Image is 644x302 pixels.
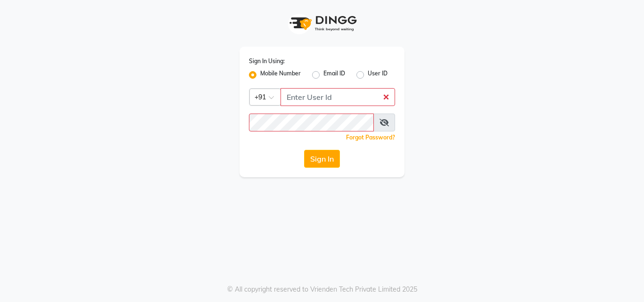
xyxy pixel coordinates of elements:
input: Username [281,88,395,106]
input: Username [249,114,374,131]
label: Sign In Using: [249,57,285,65]
a: Forgot Password? [346,134,395,141]
label: User ID [368,69,388,81]
button: Sign In [304,150,340,168]
label: Email ID [323,69,345,81]
label: Mobile Number [260,69,301,81]
img: logo1.svg [284,9,360,37]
